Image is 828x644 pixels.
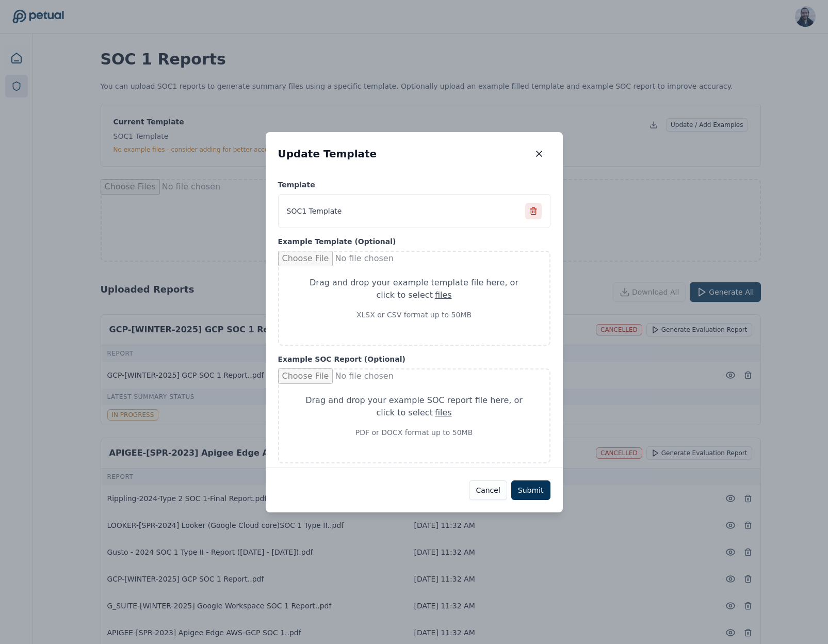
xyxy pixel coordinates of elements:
[278,180,550,190] p: Template
[287,206,342,216] span: SOC1 Template
[278,147,377,161] h2: Update Template
[469,480,507,500] button: Cancel
[525,203,542,219] button: Replace Template
[304,394,525,419] div: Drag and drop your example SOC report file here , or click to select
[304,277,525,301] div: Drag and drop your example template file here , or click to select
[435,407,452,419] div: files
[304,310,525,320] p: XLSX or CSV format up to 50MB
[278,354,550,364] p: Example SOC Report (Optional)
[435,289,452,301] div: files
[511,480,550,500] button: Submit
[304,427,525,438] p: PDF or DOCX format up to 50MB
[278,236,550,247] p: Example Template (Optional)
